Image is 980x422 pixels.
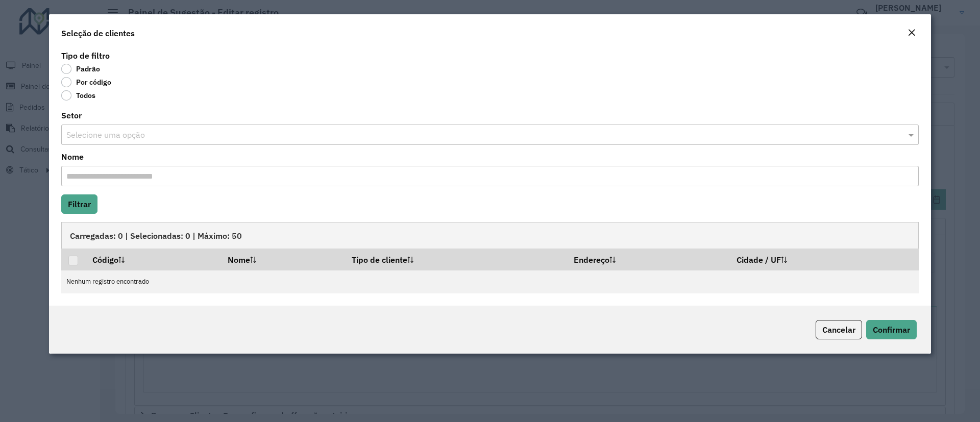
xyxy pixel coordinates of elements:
label: Padrão [61,64,100,74]
label: Todos [61,90,95,101]
th: Endereço [567,249,730,270]
label: Por código [61,77,111,87]
th: Código [85,249,220,270]
div: Carregadas: 0 | Selecionadas: 0 | Máximo: 50 [61,222,919,249]
em: Fechar [908,29,916,37]
button: Cancelar [816,320,862,339]
th: Tipo de cliente [345,249,567,270]
th: Cidade / UF [730,249,919,270]
span: Cancelar [822,325,855,335]
h4: Seleção de clientes [61,27,135,39]
button: Filtrar [61,194,97,214]
button: Confirmar [866,320,917,339]
label: Setor [61,109,82,121]
label: Tipo de filtro [61,49,110,62]
th: Nome [220,249,345,270]
label: Nome [61,151,84,163]
span: Confirmar [873,325,910,335]
td: Nenhum registro encontrado [61,270,919,293]
button: Close [904,27,919,40]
